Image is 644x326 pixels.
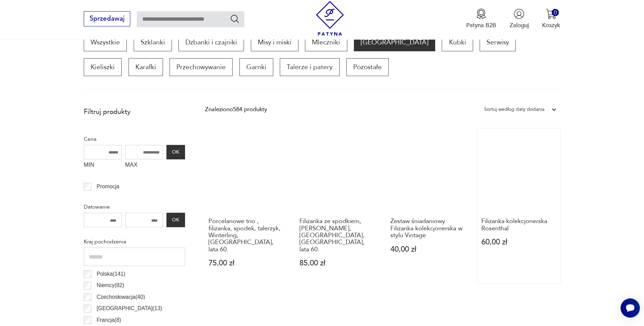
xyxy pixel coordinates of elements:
label: MAX [125,159,163,172]
p: Patyna B2B [466,21,496,29]
p: Czechosłowacja ( 40 ) [96,293,145,302]
p: Filtruj produkty [84,107,185,116]
img: Ikona koszyka [546,9,556,19]
div: Znaleziono 584 produkty [205,105,267,114]
p: Promocja [96,182,119,191]
button: OK [166,145,185,159]
a: Dzbanki i czajniki [178,33,244,51]
a: Przechowywanie [170,58,233,76]
h3: Zestaw śniadaniowy Filiżanka kolekcjonerska w stylu Vintage [390,218,466,239]
img: Ikona medalu [476,9,487,19]
p: [GEOGRAPHIC_DATA] ( 13 ) [96,304,162,313]
a: Serwisy [480,33,516,51]
label: MIN [84,159,122,172]
p: Polska ( 141 ) [96,270,125,278]
button: OK [166,213,185,227]
div: Sortuj według daty dodania [484,105,544,114]
p: 60,00 zł [481,239,556,246]
a: Szklanki [134,33,172,51]
div: 0 [552,9,559,16]
a: Sprzedawaj [84,17,130,22]
button: 0Koszyk [542,9,560,29]
p: 85,00 zł [299,260,375,267]
p: Cena [84,135,185,144]
p: Kraj pochodzenia [84,237,185,246]
a: Mleczniki [305,33,347,51]
a: Misy i miski [251,33,298,51]
a: Zestaw śniadaniowy Filiżanka kolekcjonerska w stylu VintageZestaw śniadaniowy Filiżanka kolekcjon... [387,129,469,283]
img: Patyna - sklep z meblami i dekoracjami vintage [313,1,347,36]
a: Porcelanowe trio , filiżanka, spodek, talerzyk, Winterling, Bavaria, lata 60.Porcelanowe trio , f... [205,129,288,283]
p: Zaloguj [510,21,529,29]
h3: Porcelanowe trio , filiżanka, spodek, talerzyk, Winterling, [GEOGRAPHIC_DATA], lata 60. [208,218,284,253]
a: Wszystkie [84,33,127,51]
p: Francja ( 8 ) [96,316,121,325]
a: Kieliszki [84,58,122,76]
a: Pozostałe [346,58,389,76]
button: Patyna B2B [466,9,496,29]
button: Szukaj [230,14,240,24]
a: Talerze i patery [280,58,339,76]
a: Filiżanka ze spodkiem, Johann Haviland, Bawaria, Niemcy, lata 60.Filiżanka ze spodkiem, [PERSON_N... [296,129,378,283]
a: Karafki [129,58,163,76]
button: Sprzedawaj [84,11,130,27]
p: 40,00 zł [390,246,466,253]
img: Ikonka użytkownika [514,9,524,19]
h3: Filiżanka ze spodkiem, [PERSON_NAME], [GEOGRAPHIC_DATA], [GEOGRAPHIC_DATA], lata 60. [299,218,375,253]
a: Ikona medaluPatyna B2B [466,9,496,29]
p: Niemcy ( 82 ) [96,281,124,290]
button: Zaloguj [510,9,529,29]
p: Datowanie [84,202,185,211]
p: 75,00 zł [208,260,284,267]
iframe: Smartsupp widget button [621,298,640,318]
a: Garnki [239,58,273,76]
a: Kubki [442,33,473,51]
h3: Filiżanka kolekcjonerska Rosenthal [481,218,556,232]
p: Koszyk [542,21,560,29]
a: [GEOGRAPHIC_DATA] [354,33,435,51]
a: Filiżanka kolekcjonerska RosenthalFiliżanka kolekcjonerska Rosenthal60,00 zł [478,129,560,283]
